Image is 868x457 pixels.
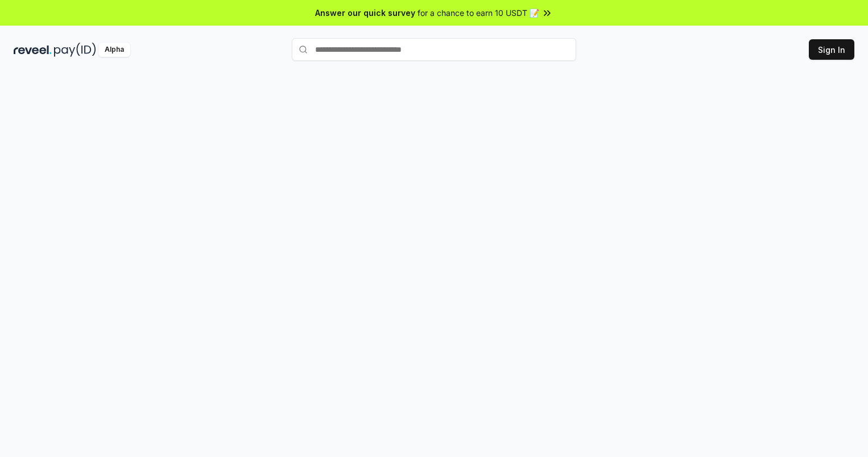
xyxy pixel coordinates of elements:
span: Answer our quick survey [315,7,415,19]
img: pay_id [54,43,96,57]
span: for a chance to earn 10 USDT 📝 [418,7,539,19]
img: reveel_dark [14,43,52,57]
button: Sign In [809,39,854,60]
div: Alpha [98,43,130,57]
